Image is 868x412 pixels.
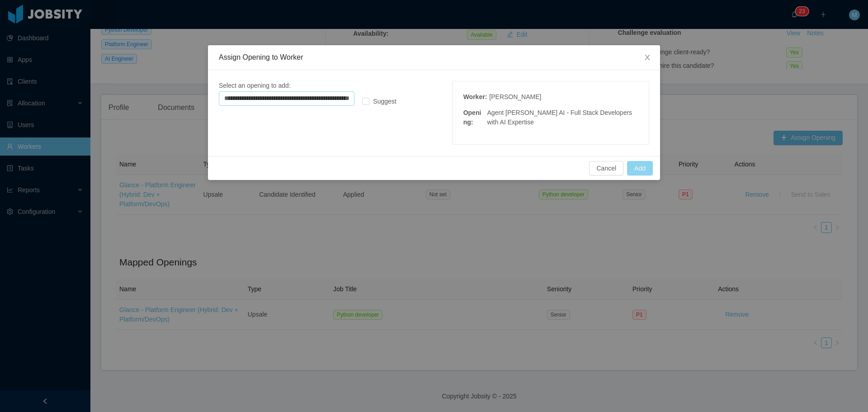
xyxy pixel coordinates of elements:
div: Assign Opening to Worker [219,52,649,62]
strong: Worker : [463,93,487,100]
i: icon: close [644,54,651,61]
span: [PERSON_NAME] [489,93,541,100]
strong: Opening : [463,109,481,126]
button: Add [627,161,653,175]
button: Cancel [589,161,623,175]
button: Close [635,45,660,71]
span: Agent [PERSON_NAME] AI - Full Stack Developers with AI Expertise [487,109,632,126]
span: Select an opening to add: [219,82,291,89]
span: Suggest [369,98,400,105]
